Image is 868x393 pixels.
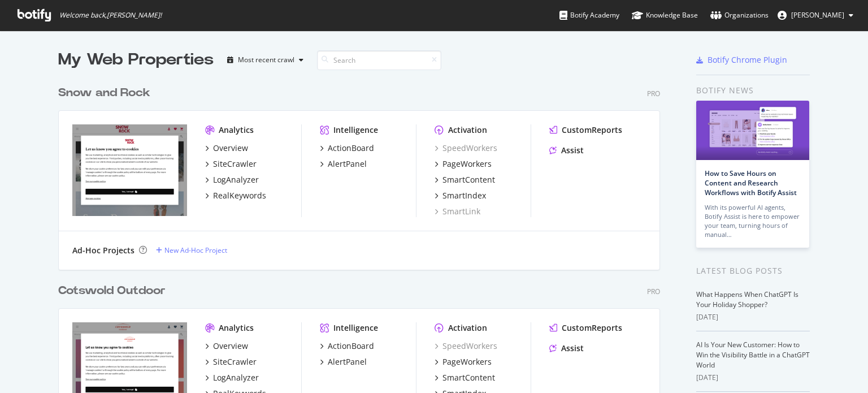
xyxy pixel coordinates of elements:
[219,322,254,334] div: Analytics
[238,57,294,63] div: Most recent crawl
[696,290,798,309] a: What Happens When ChatGPT Is Your Holiday Shopper?
[205,372,259,383] a: LogAnalyzer
[435,340,497,352] a: SpeedWorkers
[561,343,584,354] div: Assist
[549,343,584,354] a: Assist
[435,158,492,170] a: PageWorkers
[58,283,170,299] a: Cotswold Outdoor
[696,312,810,322] div: [DATE]
[549,145,584,156] a: Assist
[710,10,769,21] div: Organizations
[696,340,810,370] a: AI Is Your New Customer: How to Win the Visibility Battle in a ChatGPT World
[72,245,134,256] div: Ad-Hoc Projects
[769,6,862,24] button: [PERSON_NAME]
[647,287,660,296] div: Pro
[442,158,492,170] div: PageWorkers
[328,158,367,170] div: AlertPanel
[435,356,492,368] a: PageWorkers
[435,142,497,154] a: SpeedWorkers
[58,85,150,101] div: Snow and Rock
[562,124,622,136] div: CustomReports
[435,372,495,383] a: SmartContent
[164,245,227,255] div: New Ad-Hoc Project
[561,145,584,156] div: Assist
[442,190,486,201] div: SmartIndex
[696,101,809,160] img: How to Save Hours on Content and Research Workflows with Botify Assist
[442,356,492,368] div: PageWorkers
[58,85,155,101] a: Snow and Rock
[696,265,810,277] div: Latest Blog Posts
[156,245,227,255] a: New Ad-Hoc Project
[559,10,619,21] div: Botify Academy
[213,142,248,154] div: Overview
[205,190,266,201] a: RealKeywords
[632,10,698,21] div: Knowledge Base
[696,373,810,383] div: [DATE]
[696,84,810,97] div: Botify news
[58,49,214,71] div: My Web Properties
[442,174,495,185] div: SmartContent
[205,356,257,368] a: SiteCrawler
[205,174,259,185] a: LogAnalyzer
[333,124,378,136] div: Intelligence
[705,203,801,239] div: With its powerful AI agents, Botify Assist is here to empower your team, turning hours of manual…
[435,174,495,185] a: SmartContent
[562,322,622,334] div: CustomReports
[213,340,248,352] div: Overview
[213,356,257,368] div: SiteCrawler
[333,322,378,334] div: Intelligence
[213,174,259,185] div: LogAnalyzer
[328,142,374,154] div: ActionBoard
[708,54,787,66] div: Botify Chrome Plugin
[448,124,487,136] div: Activation
[320,356,367,368] a: AlertPanel
[320,142,374,154] a: ActionBoard
[696,54,787,66] a: Botify Chrome Plugin
[223,51,308,69] button: Most recent crawl
[59,11,162,20] span: Welcome back, [PERSON_NAME] !
[205,158,257,170] a: SiteCrawler
[58,283,166,299] div: Cotswold Outdoor
[328,340,374,352] div: ActionBoard
[647,89,660,98] div: Pro
[213,372,259,383] div: LogAnalyzer
[213,190,266,201] div: RealKeywords
[205,142,248,154] a: Overview
[205,340,248,352] a: Overview
[320,340,374,352] a: ActionBoard
[549,322,622,334] a: CustomReports
[549,124,622,136] a: CustomReports
[317,50,441,70] input: Search
[328,356,367,368] div: AlertPanel
[791,10,844,20] span: Rebecca Green
[213,158,257,170] div: SiteCrawler
[320,158,367,170] a: AlertPanel
[435,190,486,201] a: SmartIndex
[219,124,254,136] div: Analytics
[72,124,187,216] img: https://www.snowandrock.com/
[705,169,797,197] a: How to Save Hours on Content and Research Workflows with Botify Assist
[442,372,495,383] div: SmartContent
[435,206,480,217] a: SmartLink
[448,322,487,334] div: Activation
